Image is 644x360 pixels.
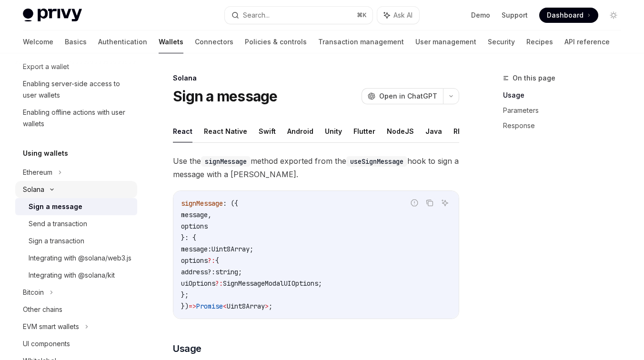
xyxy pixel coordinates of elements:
[423,197,436,209] button: Copy the contents from the code block
[23,78,131,101] div: Enabling server-side access to user wallets
[23,167,52,178] div: Ethereum
[379,91,437,101] span: Open in ChatGPT
[15,301,137,318] a: Other chains
[208,210,211,219] span: ,
[23,304,62,315] div: Other chains
[526,30,553,53] a: Recipes
[287,120,313,142] button: Android
[181,279,215,288] span: uiOptions
[453,120,483,142] button: REST API
[318,30,404,53] a: Transaction management
[23,148,68,159] h5: Using wallets
[15,232,137,250] a: Sign a transaction
[223,199,238,208] span: : ({
[245,30,307,53] a: Policies & controls
[181,199,223,208] span: signMessage
[173,342,201,355] span: Usage
[564,30,610,53] a: API reference
[15,75,137,104] a: Enabling server-side access to user wallets
[173,120,192,142] button: React
[181,302,189,310] span: })
[204,120,247,142] button: React Native
[215,279,223,288] span: ?:
[181,222,208,230] span: options
[325,120,342,142] button: Unity
[15,215,137,232] a: Send a transaction
[208,256,215,265] span: ?:
[488,30,515,53] a: Security
[362,88,443,104] button: Open in ChatGPT
[211,268,215,276] span: :
[269,302,272,310] span: ;
[503,88,629,103] a: Usage
[265,302,269,310] span: >
[29,201,82,212] div: Sign a message
[195,30,233,53] a: Connectors
[606,8,621,23] button: Toggle dark mode
[23,338,70,350] div: UI components
[215,256,219,265] span: {
[23,9,82,22] img: light logo
[503,103,629,118] a: Parameters
[393,10,413,20] span: Ask AI
[377,7,419,24] button: Ask AI
[159,30,183,53] a: Wallets
[346,156,407,167] code: useSignMessage
[259,120,276,142] button: Swift
[29,270,115,281] div: Integrating with @solana/kit
[15,267,137,284] a: Integrating with @solana/kit
[215,268,238,276] span: string
[225,7,372,24] button: Search...⌘K
[408,197,421,209] button: Report incorrect code
[387,120,414,142] button: NodeJS
[415,30,476,53] a: User management
[503,118,629,133] a: Response
[357,11,367,19] span: ⌘ K
[15,198,137,215] a: Sign a message
[243,10,270,21] div: Search...
[353,120,375,142] button: Flutter
[15,104,137,132] a: Enabling offline actions with user wallets
[513,72,555,84] span: On this page
[211,245,250,253] span: Uint8Array
[181,290,189,299] span: };
[196,302,223,310] span: Promise
[23,107,131,130] div: Enabling offline actions with user wallets
[23,287,44,298] div: Bitcoin
[425,120,442,142] button: Java
[23,321,79,332] div: EVM smart wallets
[223,279,318,288] span: SignMessageModalUIOptions
[439,197,451,209] button: Ask AI
[227,302,265,310] span: Uint8Array
[173,88,278,105] h1: Sign a message
[23,184,44,195] div: Solana
[539,8,598,23] a: Dashboard
[29,252,131,264] div: Integrating with @solana/web3.js
[15,250,137,267] a: Integrating with @solana/web3.js
[318,279,322,288] span: ;
[29,235,84,247] div: Sign a transaction
[250,245,253,253] span: ;
[181,233,196,242] span: }: {
[547,10,584,20] span: Dashboard
[181,210,208,219] span: message
[98,30,147,53] a: Authentication
[181,268,211,276] span: address?
[471,10,490,20] a: Demo
[29,218,87,230] div: Send a transaction
[201,156,251,167] code: signMessage
[173,154,459,181] span: Use the method exported from the hook to sign a message with a [PERSON_NAME].
[189,302,196,310] span: =>
[173,73,459,83] div: Solana
[502,10,528,20] a: Support
[238,268,242,276] span: ;
[181,245,211,253] span: message:
[223,302,227,310] span: <
[23,30,53,53] a: Welcome
[15,335,137,352] a: UI components
[65,30,87,53] a: Basics
[181,256,208,265] span: options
